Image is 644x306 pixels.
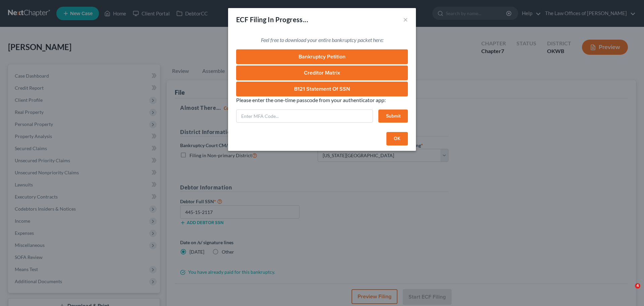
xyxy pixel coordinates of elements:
button: Submit [378,110,408,123]
p: Please enter the one-time passcode from your authenticator app: [236,96,408,104]
a: Creditor Matrix [236,65,408,80]
button: OK [386,132,408,145]
iframe: Intercom live chat [621,283,637,299]
div: ECF Filing In Progress... [236,15,308,24]
p: Feel free to download your entire bankruptcy packet here: [236,36,408,44]
a: Bankruptcy Petition [236,49,408,64]
span: 4 [635,283,640,289]
input: Enter MFA Code... [236,110,373,123]
button: × [403,15,408,24]
a: B121 Statement of SSN [236,82,408,96]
